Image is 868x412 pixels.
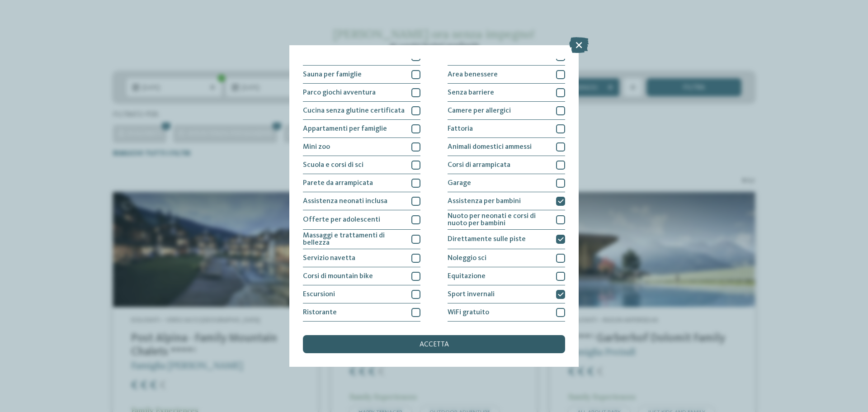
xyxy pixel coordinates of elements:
span: WiFi gratuito [448,309,489,316]
span: Fattoria [448,125,473,133]
span: Servizio navetta [303,255,355,262]
span: Garage [448,180,471,187]
span: Direttamente sulle piste [448,236,526,243]
span: Massaggi e trattamenti di bellezza [303,232,405,246]
span: Cucina senza glutine certificata [303,107,405,114]
span: Corsi di mountain bike [303,273,373,280]
span: accetta [420,341,449,348]
span: Offerte per adolescenti [303,216,380,223]
span: Animali domestici ammessi [448,143,532,151]
span: Senza barriere [448,89,494,96]
span: Scuola e corsi di sci [303,161,363,169]
span: Sport invernali [448,291,495,298]
span: Appartamenti per famiglie [303,125,387,133]
span: Parete da arrampicata [303,180,373,187]
span: Parco giochi avventura [303,89,376,96]
span: Nuoto per neonati e corsi di nuoto per bambini [448,213,549,227]
span: Escursioni [303,291,335,298]
span: Ristorante [303,309,337,316]
span: Camere per allergici [448,107,511,114]
span: Assistenza per bambini [448,198,521,205]
span: Noleggio sci [448,255,486,262]
span: Mini zoo [303,143,330,151]
span: Assistenza neonati inclusa [303,198,387,205]
span: Sauna per famiglie [303,71,362,78]
span: Equitazione [448,273,486,280]
span: Corsi di arrampicata [448,161,510,169]
span: Area benessere [448,71,498,78]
